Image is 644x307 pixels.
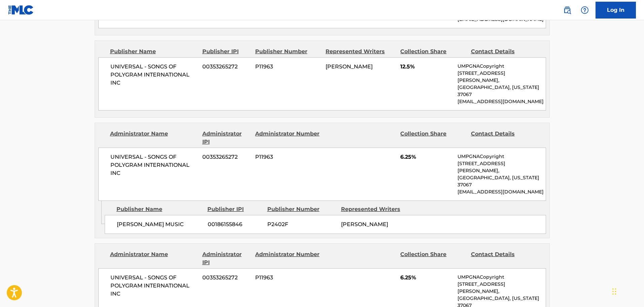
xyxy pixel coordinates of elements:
span: 00353265272 [202,63,250,71]
div: Help [578,3,591,17]
span: [PERSON_NAME] [326,63,373,70]
img: help [581,6,589,14]
p: [STREET_ADDRESS][PERSON_NAME], [457,70,545,84]
div: Publisher Name [116,205,202,213]
p: [EMAIL_ADDRESS][DOMAIN_NAME] [457,98,545,105]
img: search [563,6,571,14]
span: UNIVERSAL - SONGS OF POLYGRAM INTERNATIONAL INC [110,274,198,298]
img: MLC Logo [8,5,34,15]
div: Contact Details [471,130,536,146]
div: Represented Writers [341,205,410,213]
div: Administrator Number [255,130,320,146]
div: Collection Share [400,130,466,146]
div: Publisher Number [267,205,336,213]
span: 6.25% [400,153,452,161]
a: Public Search [561,3,574,17]
div: Publisher Number [255,48,320,56]
a: Log In [596,2,636,19]
span: [PERSON_NAME] MUSIC [117,220,203,228]
span: 00353265272 [202,274,250,282]
div: Publisher IPI [207,205,262,213]
div: Contact Details [471,250,536,267]
span: UNIVERSAL - SONGS OF POLYGRAM INTERNATIONAL INC [110,153,198,177]
iframe: Chat Widget [610,275,644,307]
span: P11963 [255,274,320,282]
div: Publisher IPI [202,48,250,56]
div: Collection Share [400,250,466,267]
p: [GEOGRAPHIC_DATA], [US_STATE] 37067 [457,174,545,188]
span: 6.25% [400,274,452,282]
span: 00186155846 [208,220,262,228]
div: Administrator IPI [202,250,250,267]
span: [PERSON_NAME] [341,221,388,227]
span: 12.5% [400,63,452,71]
span: P11963 [255,153,320,161]
p: [STREET_ADDRESS][PERSON_NAME], [457,160,545,174]
span: P2402F [267,220,336,228]
p: [STREET_ADDRESS][PERSON_NAME], [457,281,545,295]
div: Administrator Name [110,250,197,267]
p: [EMAIL_ADDRESS][DOMAIN_NAME] [457,188,545,195]
span: P11963 [255,63,320,71]
p: UMPGNACopyright [457,153,545,160]
div: Administrator IPI [202,130,250,146]
div: Represented Writers [326,48,395,56]
p: UMPGNACopyright [457,274,545,281]
div: Administrator Name [110,130,197,146]
div: Collection Share [400,48,466,56]
div: Drag [612,281,616,302]
div: Administrator Number [255,250,320,267]
span: 00353265272 [202,153,250,161]
p: UMPGNACopyright [457,63,545,70]
span: UNIVERSAL - SONGS OF POLYGRAM INTERNATIONAL INC [110,63,198,87]
div: Contact Details [471,48,536,56]
div: Publisher Name [110,48,197,56]
p: [GEOGRAPHIC_DATA], [US_STATE] 37067 [457,84,545,98]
